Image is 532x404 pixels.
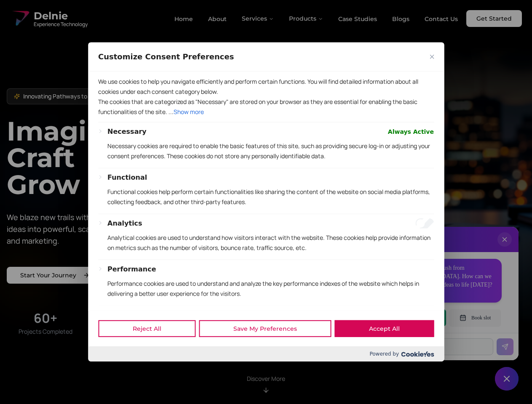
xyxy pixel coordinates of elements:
[415,218,434,229] input: Enable Analytics
[107,127,147,137] button: Necessary
[388,127,434,137] span: Always Active
[98,52,234,62] span: Customize Consent Preferences
[334,320,434,337] button: Accept All
[430,55,434,59] img: Close
[107,141,434,161] p: Necessary cookies are required to enable the basic features of this site, such as providing secur...
[98,320,195,337] button: Reject All
[107,233,434,253] p: Analytical cookies are used to understand how visitors interact with the website. These cookies h...
[98,77,434,97] p: We use cookies to help you navigate efficiently and perform certain functions. You will find deta...
[107,279,434,299] p: Performance cookies are used to understand and analyze the key performance indexes of the website...
[107,187,434,207] p: Functional cookies help perform certain functionalities like sharing the content of the website o...
[88,346,444,361] div: Powered by
[401,351,434,357] img: Cookieyes logo
[107,218,142,229] button: Analytics
[98,97,434,117] p: The cookies that are categorized as "Necessary" are stored on your browser as they are essential ...
[174,107,204,117] button: Show more
[107,264,156,274] button: Performance
[107,173,147,183] button: Functional
[199,320,331,337] button: Save My Preferences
